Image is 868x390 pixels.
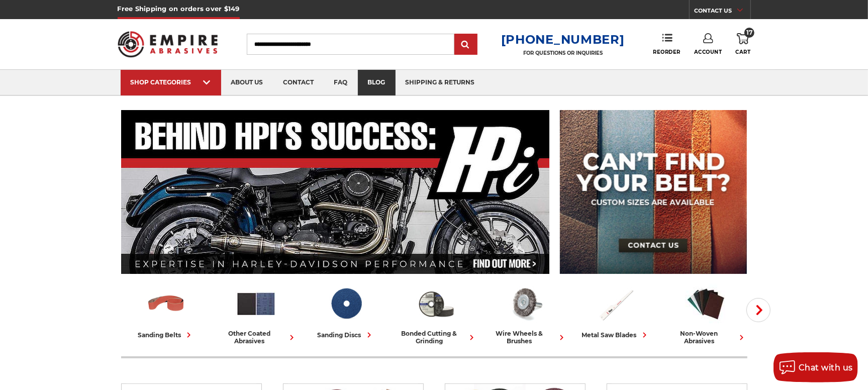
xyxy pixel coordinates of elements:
[125,283,207,340] a: sanding belts
[685,283,727,325] img: Non-woven Abrasives
[575,283,657,340] a: metal saw blades
[595,283,637,325] img: Metal Saw Blades
[138,330,194,340] div: sanding belts
[358,70,396,95] a: blog
[774,352,858,382] button: Chat with us
[694,49,722,55] span: Account
[215,283,297,345] a: other coated abrasives
[653,33,681,55] a: Reorder
[695,5,750,19] a: CONTACT US
[318,330,374,340] div: sanding discs
[456,35,476,55] input: Submit
[799,363,853,372] span: Chat with us
[501,50,625,56] p: FOR QUESTIONS OR INQUIRIES
[415,283,457,325] img: Bonded Cutting & Grinding
[221,70,273,95] a: about us
[746,298,770,322] button: Next
[735,49,750,55] span: Cart
[121,110,550,274] img: Banner for an interview featuring Horsepower Inc who makes Harley performance upgrades featured o...
[324,70,358,95] a: faq
[273,70,324,95] a: contact
[485,330,567,345] div: wire wheels & brushes
[235,283,277,325] img: Other Coated Abrasives
[215,330,297,345] div: other coated abrasives
[131,78,211,86] div: SHOP CATEGORIES
[653,49,681,55] span: Reorder
[395,283,477,345] a: bonded cutting & grinding
[560,110,747,274] img: promo banner for custom belts.
[395,330,477,345] div: bonded cutting & grinding
[145,283,187,325] img: Sanding Belts
[305,283,387,340] a: sanding discs
[744,28,754,38] span: 17
[665,330,747,345] div: non-woven abrasives
[665,283,747,345] a: non-woven abrasives
[501,32,625,47] a: [PHONE_NUMBER]
[396,70,485,95] a: shipping & returns
[582,330,650,340] div: metal saw blades
[505,283,547,325] img: Wire Wheels & Brushes
[325,283,367,325] img: Sanding Discs
[485,283,567,345] a: wire wheels & brushes
[118,25,218,64] img: Empire Abrasives
[735,33,750,55] a: 17 Cart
